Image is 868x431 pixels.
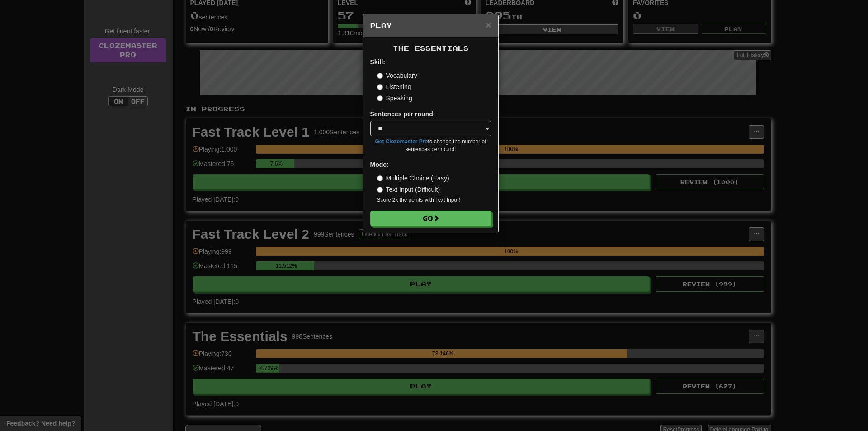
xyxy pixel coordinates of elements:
[370,58,385,66] strong: Skill:
[377,71,417,80] label: Vocabulary
[370,21,491,30] h5: Play
[377,73,383,79] input: Vocabulary
[377,187,383,193] input: Text Input (Difficult)
[377,174,449,183] label: Multiple Choice (Easy)
[377,185,440,194] label: Text Input (Difficult)
[370,109,435,118] label: Sentences per round:
[375,138,428,145] a: Get Clozemaster Pro
[370,161,389,168] strong: Mode:
[377,94,412,103] label: Speaking
[377,82,411,91] label: Listening
[377,196,491,204] small: Score 2x the points with Text Input !
[377,175,383,181] input: Multiple Choice (Easy)
[393,44,469,52] span: The Essentials
[370,138,491,153] small: to change the number of sentences per round!
[377,84,383,90] input: Listening
[486,20,491,29] button: Close
[370,211,491,226] button: Go
[486,19,491,30] span: ×
[377,95,383,101] input: Speaking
